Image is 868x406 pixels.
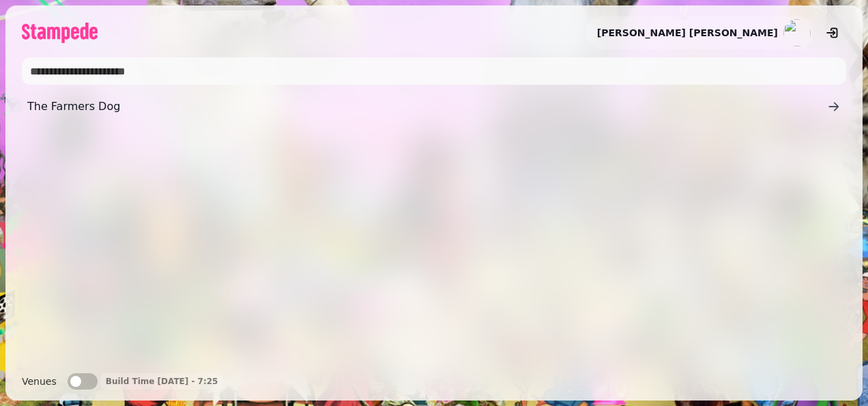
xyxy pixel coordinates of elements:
label: Venues [22,373,57,390]
a: The Farmers Dog [22,93,846,120]
button: logout [819,19,846,46]
img: logo [22,23,98,43]
span: The Farmers Dog [27,98,827,115]
img: aHR0cHM6Ly93d3cuZ3JhdmF0YXIuY29tL2F2YXRhci9lM2IzMzcyOGZkMTVjZTRiNGI4ZGI1ZDFiN2FjYTI5YT9zPTE1MCZkP... [783,19,811,46]
p: Build Time [DATE] - 7:25 [106,376,218,387]
h2: [PERSON_NAME] [PERSON_NAME] [597,26,778,40]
